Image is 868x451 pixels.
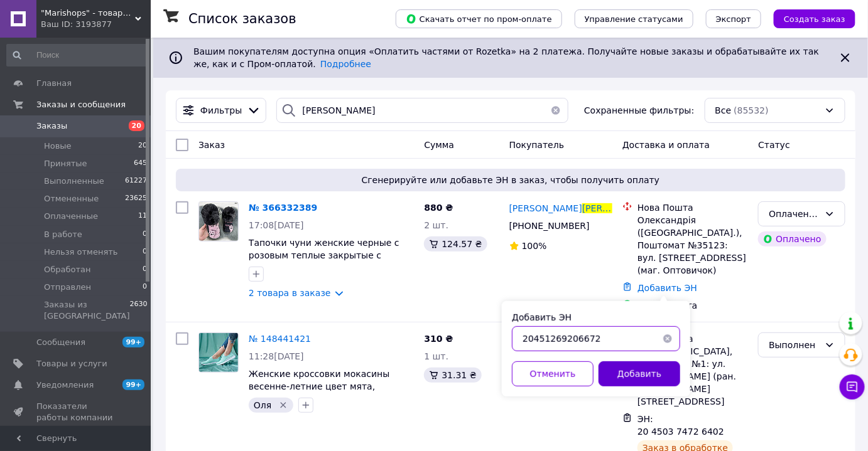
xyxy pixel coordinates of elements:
span: 100% [522,241,547,251]
button: Управление статусами [575,9,693,28]
div: Нова Пошта [637,201,748,214]
span: 99+ [122,379,144,390]
img: Фото товару [199,202,238,241]
h1: Список заказов [188,11,296,26]
div: 31.31 ₴ [424,368,481,383]
span: [PERSON_NAME] [509,203,582,213]
span: 1 шт. [424,351,448,361]
span: Обработан [44,264,90,275]
span: Заказ [198,140,225,150]
span: [PHONE_NUMBER] [509,221,590,231]
span: 0 [143,229,147,240]
span: Скачать отчет по пром-оплате [406,13,552,24]
button: Создать заказ [774,9,855,28]
a: Фото товару [198,201,239,241]
span: Доставка и оплата [622,140,710,150]
span: 2 шт. [424,220,448,230]
a: Тапочки чуни женские черные с розовым теплые закрытые с котиками 2967 [249,238,399,273]
span: Главная [36,78,72,89]
span: 99+ [122,337,144,348]
button: Экспорт [706,9,761,28]
span: Все [715,104,732,117]
a: 2 товара в заказе [249,288,331,298]
a: № 366332389 [249,203,317,213]
button: Добавить [599,361,680,386]
span: Управление статусами [585,14,683,24]
span: Нельзя отменять [44,247,118,258]
span: 645 [134,158,147,169]
a: Женские кроссовки мокасины весенне-летние цвет мята, Гипанис [GEOGRAPHIC_DATA] 37=23.5-24см [249,369,389,417]
span: Отмененные [44,193,99,204]
span: Вашим покупателям доступна опция «Оплатить частями от Rozetka» на 2 платежа. Получайте новые зака... [193,46,819,69]
span: Выполненные [44,176,104,187]
input: Поиск по номеру заказа, ФИО покупателя, номеру телефона, Email, номеру накладной [276,98,568,123]
div: Оплаченный [769,207,820,221]
span: (85532) [734,105,768,115]
a: Добавить ЭН [637,283,697,293]
span: 0 [143,282,147,293]
span: Статус [758,140,790,150]
a: № 148441421 [249,334,311,344]
span: Новые [44,141,72,152]
span: "Marishops" - товары для всей семьи. [41,8,135,19]
a: Подробнее [320,59,371,69]
span: 20 [138,141,147,152]
span: Фильтры [200,104,242,117]
span: 23625 [125,193,147,204]
div: Нова Пошта [637,332,748,345]
span: 2630 [130,299,148,322]
span: Показатели работы компании [36,401,116,423]
button: Скачать отчет по пром-оплате [396,9,562,28]
div: [GEOGRAPHIC_DATA], Отделение №1: ул. [PERSON_NAME] (ран. [PERSON_NAME][STREET_ADDRESS] [637,345,748,408]
span: Сообщения [36,337,85,348]
span: ЭН: 20 4503 7472 6402 [637,414,724,437]
div: Пром-оплата [637,299,748,312]
span: Оплаченные [44,211,98,222]
span: Сохраненные фильтры: [584,104,694,117]
span: В работе [44,229,82,240]
span: 11:28[DATE] [249,351,304,361]
span: Заказы [36,120,67,132]
span: Заказы и сообщения [36,99,126,110]
span: Уведомления [36,379,94,391]
a: Фото товару [198,332,239,373]
span: [PERSON_NAME] [582,203,655,213]
span: Отправлен [44,282,91,293]
span: 11 [138,211,147,222]
div: Выполнен [769,338,820,352]
a: [PERSON_NAME][PERSON_NAME] [509,202,612,215]
img: Фото товару [199,333,238,372]
a: Создать заказ [761,13,855,23]
span: 0 [143,264,147,275]
label: Добавить ЭН [512,312,572,322]
span: Создать заказ [784,14,845,24]
span: Товары и услуги [36,358,107,369]
button: Очистить [543,98,568,123]
div: Оплачено [758,231,826,247]
span: 310 ₴ [424,334,453,344]
span: 61227 [125,176,147,187]
div: Ваш ID: 3193877 [41,19,151,30]
svg: Удалить метку [278,400,288,410]
div: 124.57 ₴ [424,236,487,252]
input: Поиск [6,44,148,66]
span: 0 [143,247,147,258]
span: Заказы из [GEOGRAPHIC_DATA] [44,299,130,322]
div: Олександрія ([GEOGRAPHIC_DATA].), Поштомат №35123: вул. [STREET_ADDRESS] (маг. Оптовичок) [637,214,748,277]
span: Экспорт [716,14,751,24]
span: Сгенерируйте или добавьте ЭН в заказ, чтобы получить оплату [181,174,840,186]
button: Отменить [512,361,594,386]
button: Чат с покупателем [840,374,865,400]
span: Покупатель [509,140,565,150]
span: 20 [129,120,144,131]
span: Оля [254,400,271,410]
span: Сумма [424,140,454,150]
span: 17:08[DATE] [249,220,304,230]
span: 880 ₴ [424,203,453,213]
button: Очистить [655,326,680,351]
span: Принятые [44,158,87,169]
